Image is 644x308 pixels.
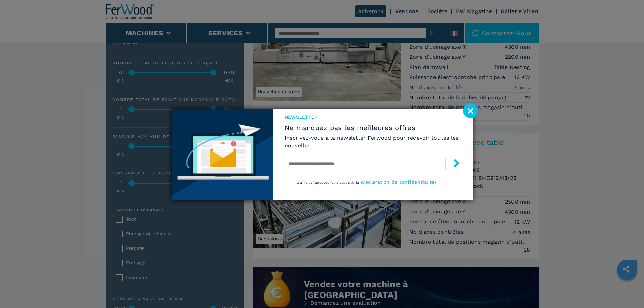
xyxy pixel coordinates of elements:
span: Ne manquez pas les meilleures offres [285,124,461,132]
span: » [434,181,436,184]
span: Newsletter [285,114,461,120]
span: J'ai lu et j'accepte les clauses de la « [297,181,362,184]
h6: Inscrivez-vous à la newsletter Ferwood pour recevoir toutes les nouvelles [285,134,461,149]
a: Déclaration de confidentialité [362,179,435,185]
button: submit-button [446,156,461,172]
img: Newsletter image [172,109,273,200]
